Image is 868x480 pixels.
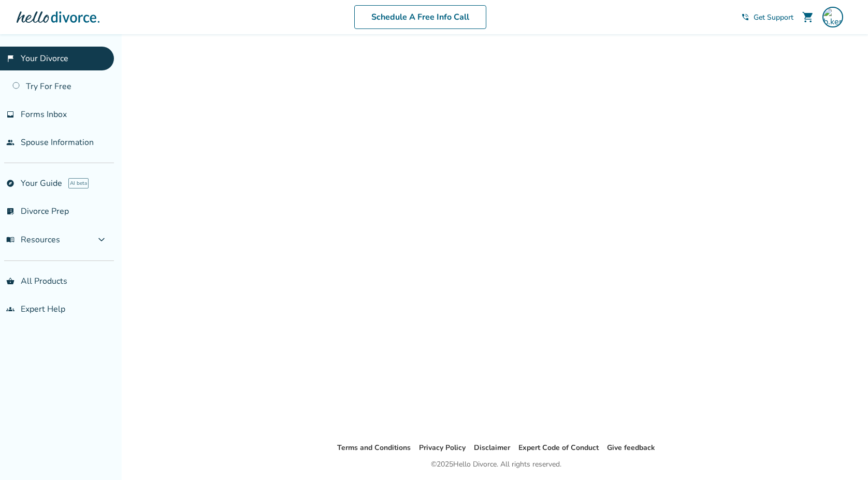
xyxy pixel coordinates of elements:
a: Privacy Policy [419,443,466,453]
span: AI beta [68,178,89,188]
span: people [6,138,15,147]
span: inbox [6,110,15,119]
span: groups [6,305,15,313]
li: Disclaimer [474,442,510,454]
span: explore [6,179,15,187]
li: Give feedback [607,442,655,454]
span: shopping_cart [802,11,814,23]
a: Schedule A Free Info Call [354,5,486,29]
div: © 2025 Hello Divorce. All rights reserved. [431,458,561,471]
span: phone_in_talk [741,13,749,21]
span: Resources [6,234,60,245]
a: Expert Code of Conduct [518,443,599,453]
span: shopping_basket [6,277,15,285]
img: b.kendall@mac.com [822,7,843,27]
a: Terms and Conditions [337,443,411,453]
span: Forms Inbox [21,109,67,120]
span: menu_book [6,236,15,244]
span: list_alt_check [6,207,15,215]
span: Get Support [754,12,793,22]
span: expand_more [95,234,108,246]
a: phone_in_talkGet Support [741,12,793,22]
span: flag_2 [6,54,15,63]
